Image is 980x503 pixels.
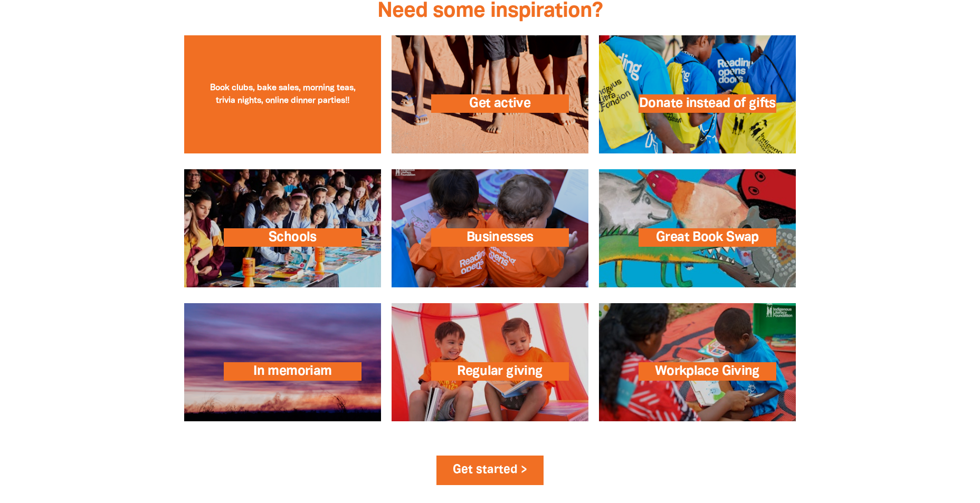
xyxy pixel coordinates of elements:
[184,303,381,421] a: In memoriam
[431,228,568,247] span: Businesses
[431,94,568,113] span: Get active
[223,362,361,381] span: In memoriam
[184,169,381,287] a: Schools
[392,169,588,287] a: Businesses
[392,35,588,153] a: Get active
[431,362,568,381] span: Regular giving
[599,303,796,421] a: Workplace Giving
[436,456,544,485] a: Get started >
[223,228,361,247] span: Schools
[599,169,796,287] a: Great Book Swap
[377,2,603,21] span: Need some inspiration?
[639,228,776,247] span: Great Book Swap
[639,94,776,113] span: Donate instead of gifts
[392,303,588,421] a: Regular giving
[639,362,776,381] span: Workplace Giving
[599,35,796,153] a: Donate instead of gifts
